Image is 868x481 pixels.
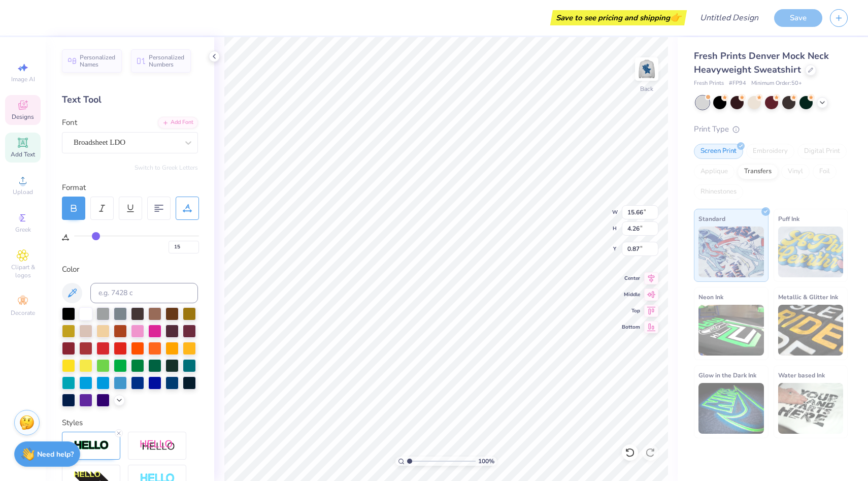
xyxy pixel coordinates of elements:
img: Water based Ink [778,383,844,434]
strong: Need help? [37,450,74,459]
span: Standard [698,213,725,224]
div: Add Font [158,117,198,129]
span: Image AI [11,75,35,83]
span: Center [622,275,640,282]
div: Foil [813,164,837,179]
span: # FP94 [729,79,746,88]
img: Neon Ink [698,305,764,356]
input: e.g. 7428 c [90,283,198,303]
input: Untitled Design [692,8,766,28]
span: Neon Ink [698,292,723,302]
div: Rhinestones [694,184,743,200]
span: Glow in the Dark Ink [698,370,756,380]
label: Font [62,117,77,129]
span: Decorate [11,309,35,317]
div: Back [640,84,653,93]
div: Format [62,182,199,194]
span: Add Text [11,150,35,158]
span: Personalized Numbers [149,54,185,68]
span: Personalized Names [80,54,116,68]
span: Minimum Order: 50 + [751,79,802,88]
div: Text Tool [62,93,198,107]
div: Applique [694,164,735,179]
div: Vinyl [781,164,810,179]
div: Screen Print [694,144,743,159]
img: Puff Ink [778,227,844,277]
button: Switch to Greek Letters [135,164,198,172]
img: Stroke [74,440,109,452]
span: Greek [15,226,31,234]
span: Upload [13,188,33,196]
span: Water based Ink [778,370,825,380]
img: Metallic & Glitter Ink [778,305,844,356]
div: Print Type [694,123,848,135]
span: Middle [622,291,640,298]
img: Shadow [140,439,175,452]
img: Back [637,59,657,79]
span: 100 % [478,457,494,466]
div: Transfers [738,164,778,179]
div: Digital Print [797,144,847,159]
span: Metallic & Glitter Ink [778,292,838,302]
span: Bottom [622,324,640,331]
span: Designs [12,113,34,121]
div: Embroidery [746,144,794,159]
span: Top [622,307,640,314]
span: 👉 [670,11,681,23]
span: Clipart & logos [5,263,41,279]
span: Puff Ink [778,213,799,224]
span: Fresh Prints Denver Mock Neck Heavyweight Sweatshirt [694,50,829,76]
img: Glow in the Dark Ink [698,383,764,434]
img: Standard [698,227,764,277]
div: Save to see pricing and shipping [553,10,684,25]
div: Styles [62,417,198,429]
div: Color [62,264,198,275]
span: Fresh Prints [694,79,724,88]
